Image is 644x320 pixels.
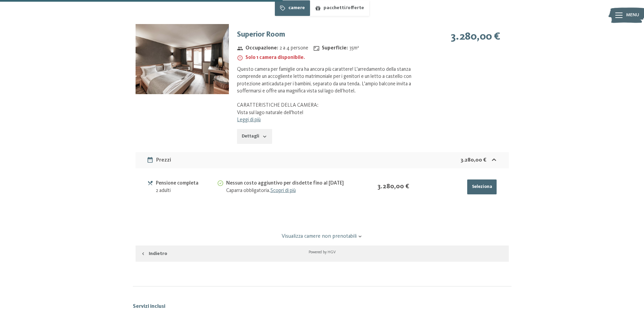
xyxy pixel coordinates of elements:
strong: 3.280,00 € [451,31,500,42]
button: Dettagli [237,129,272,144]
div: Prezzi [147,156,171,164]
a: Visualizza camere non prenotabili [147,233,498,240]
h3: Superior Room [237,29,425,40]
button: Seleziona [467,179,497,194]
div: Nessun costo aggiuntivo per disdette fino al [DATE] [226,179,357,187]
button: camere [275,0,310,16]
h2: Servizi inclusi [133,303,511,310]
strong: Superficie : [313,45,348,52]
div: Prezzi3.280,00 € [136,152,509,168]
a: Leggi di più [237,117,261,123]
span: 2 a 4 persone [280,45,308,52]
div: Powered by HGV [309,250,336,255]
div: Pensione completa [156,179,217,187]
strong: 3.280,00 € [378,183,409,190]
span: 35 m² [349,45,359,52]
button: pacchetti/offerte [310,0,369,16]
div: 2 adulti [156,187,217,194]
strong: 3.280,00 € [461,157,486,163]
div: Caparra obbligatoria. [226,187,357,194]
strong: Solo 1 camera disponibile. [237,54,305,61]
div: Questo camera per famiglie ora ha ancora più carattere! L'arredamento della stanza comprende un a... [237,66,425,116]
strong: Occupazione : [237,45,278,52]
img: mss_renderimg.php [136,24,229,94]
a: Scopri di più [270,188,296,193]
button: Indietro [136,246,172,262]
